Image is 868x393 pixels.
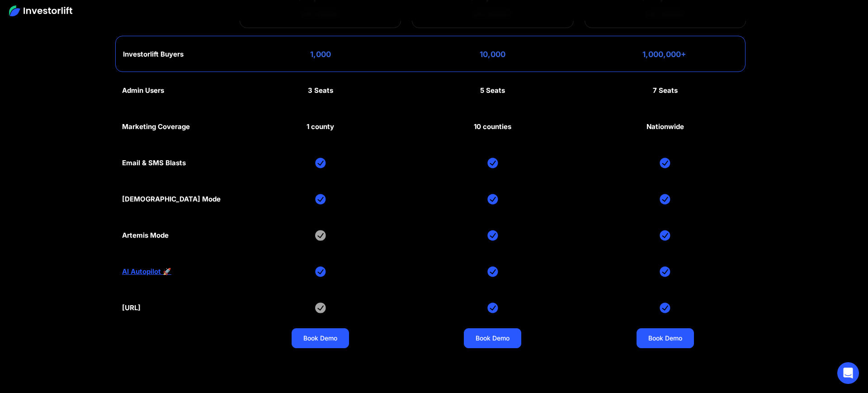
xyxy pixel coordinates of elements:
div: [URL] [122,304,141,312]
div: Artemis Mode [122,231,169,240]
a: AI Autopilot 🚀 [122,268,171,276]
div: Admin Users [122,86,164,95]
div: 1,000,000+ [642,50,686,59]
div: Email & SMS Blasts [122,159,186,167]
div: 10 counties [474,123,511,131]
div: [DEMOGRAPHIC_DATA] Mode [122,195,221,203]
div: 7 Seats [653,86,678,95]
div: Nationwide [646,123,684,131]
div: 5 Seats [480,86,505,95]
div: 1 county [307,123,334,131]
div: Investorlift Buyers [123,50,184,58]
div: 10,000 [480,50,505,59]
div: Marketing Coverage [122,123,190,131]
div: 3 Seats [308,86,333,95]
div: Open Intercom Messenger [837,362,859,384]
div: 1,000 [310,50,331,59]
a: Book Demo [637,328,694,348]
a: Book Demo [292,328,349,348]
a: Book Demo [464,328,521,348]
